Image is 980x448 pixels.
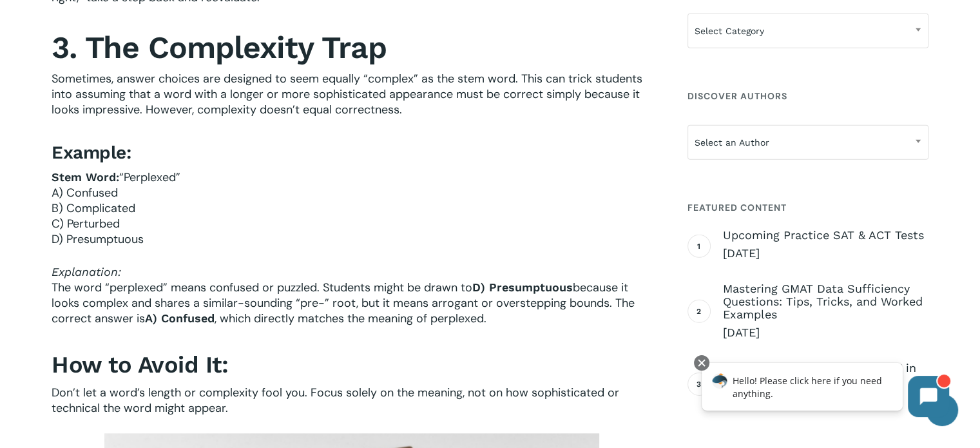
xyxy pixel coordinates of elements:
span: Sometimes, answer choices are designed to seem equally “complex” as the stem word. This can trick... [52,71,642,117]
a: Upcoming Practice SAT & ACT Tests [DATE] [723,229,928,261]
span: [DATE] [723,246,928,261]
h4: Featured Content [687,196,928,219]
b: Stem Word: [52,170,119,184]
span: “Perplexed” [119,170,180,185]
span: D) Presumptuous [52,231,144,247]
span: Select an Author [687,125,928,160]
span: Select Category [688,17,928,44]
b: A) Confused [145,311,215,325]
b: Example: [52,142,131,163]
span: The word “perplexed” means confused or puzzled. Students might be drawn to [52,280,472,295]
iframe: Chatbot [688,353,962,430]
span: Mastering GMAT Data Sufficiency Questions: Tips, Tricks, and Worked Examples [723,282,928,321]
span: , which directly matches the meaning of perplexed. [215,311,486,326]
span: Select an Author [688,129,928,156]
span: Explanation: [52,265,121,278]
span: [DATE] [723,325,928,340]
span: Upcoming Practice SAT & ACT Tests [723,229,928,242]
span: B) Complicated [52,200,135,216]
span: because it looks complex and shares a similar-sounding “pre-” root, but it means arrogant or over... [52,280,635,326]
span: A) Confused [52,185,118,200]
span: Don’t let a word’s length or complexity fool you. Focus solely on the meaning, not on how sophist... [52,385,619,416]
b: 3. The Complexity Trap [52,29,387,66]
b: How to Avoid It: [52,351,228,378]
span: C) Perturbed [52,216,120,231]
a: Mastering GMAT Data Sufficiency Questions: Tips, Tricks, and Worked Examples [DATE] [723,282,928,340]
b: D) Presumptuous [472,280,573,294]
h4: Discover Authors [687,84,928,108]
span: Select Category [687,14,928,48]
